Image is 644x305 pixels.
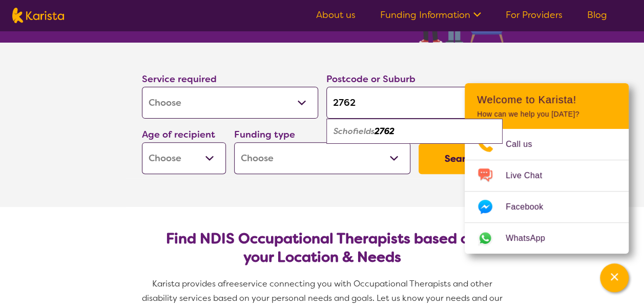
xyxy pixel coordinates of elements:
img: Karista logo [12,8,64,23]
a: Funding Information [380,9,481,21]
label: Funding type [234,128,295,141]
label: Service required [142,73,217,85]
span: Karista provides a [152,278,223,289]
span: Facebook [506,199,555,215]
span: Call us [506,137,545,152]
button: Search [419,143,503,174]
a: For Providers [506,9,563,21]
span: Live Chat [506,168,554,183]
a: About us [316,9,356,21]
input: Type [326,87,503,119]
span: WhatsApp [506,231,557,246]
a: Blog [587,9,607,21]
h2: Welcome to Karista! [477,93,616,106]
p: How can we help you [DATE]? [477,110,616,119]
span: free [223,278,239,289]
div: Channel Menu [465,83,629,254]
label: Postcode or Suburb [326,73,416,85]
ul: Choose channel [465,129,629,254]
em: 2762 [375,126,394,137]
em: Schofields [334,126,375,137]
a: Web link opens in a new tab. [465,223,629,254]
button: Channel Menu [600,263,629,292]
h2: Find NDIS Occupational Therapists based on your Location & Needs [150,230,494,266]
div: Schofields 2762 [331,122,497,141]
label: Age of recipient [142,128,215,141]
